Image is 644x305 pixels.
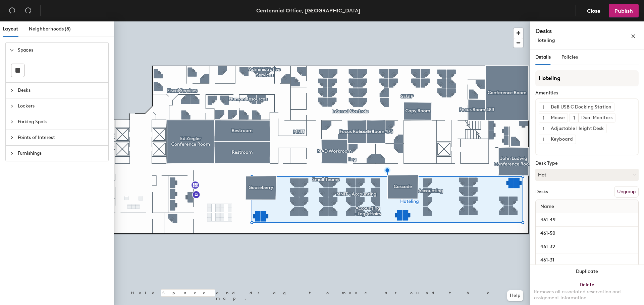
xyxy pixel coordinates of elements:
[537,215,637,225] input: Unnamed desk
[548,124,606,133] div: Adjustable Height Desk
[614,186,639,198] button: Ungroup
[543,115,544,122] span: 1
[631,34,636,39] span: close
[18,98,104,114] span: Lockers
[573,115,575,122] span: 1
[535,37,555,43] span: Hoteling
[537,201,557,213] span: Name
[548,103,614,111] div: Dell USB C Docking Station
[535,90,639,96] div: Amenities
[539,124,548,133] button: 1
[9,7,15,14] span: undo
[543,104,544,111] span: 1
[256,6,360,15] div: Centennial Office, [GEOGRAPHIC_DATA]
[10,104,14,108] span: collapsed
[535,189,548,195] div: Desks
[570,113,578,122] button: 1
[10,151,14,155] span: collapsed
[10,120,14,124] span: collapsed
[535,27,609,35] h4: Desks
[535,161,639,166] div: Desk Type
[537,229,637,238] input: Unnamed desk
[543,125,544,132] span: 1
[561,54,578,60] span: Policies
[21,4,35,17] button: Redo (⌘ + ⇧ + Z)
[537,242,637,251] input: Unnamed desk
[534,289,640,301] div: Removes all associated reservation and assignment information
[539,113,548,122] button: 1
[18,114,104,130] span: Parking Spots
[18,130,104,145] span: Points of Interest
[535,169,639,181] button: Hot
[548,135,576,144] div: Keyboard
[3,26,18,32] span: Layout
[5,4,19,17] button: Undo (⌘ + Z)
[507,290,523,301] button: Help
[10,88,14,92] span: collapsed
[535,54,551,60] span: Details
[609,4,639,17] button: Publish
[578,113,615,122] div: Dual Monitors
[29,26,71,32] span: Neighborhoods (8)
[539,135,548,144] button: 1
[10,136,14,140] span: collapsed
[18,83,104,98] span: Desks
[581,4,606,17] button: Close
[18,43,104,58] span: Spaces
[530,265,644,278] button: Duplicate
[10,48,14,52] span: expanded
[537,255,637,265] input: Unnamed desk
[543,136,544,143] span: 1
[539,103,548,111] button: 1
[614,8,633,14] span: Publish
[587,8,600,14] span: Close
[18,146,104,161] span: Furnishings
[548,113,568,122] div: Mouse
